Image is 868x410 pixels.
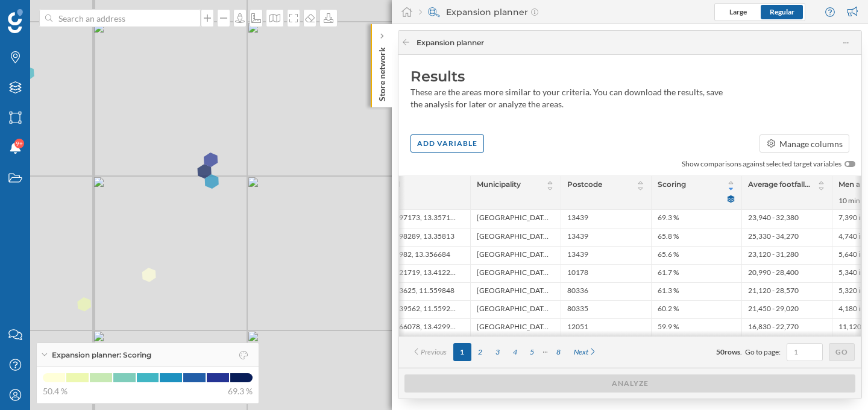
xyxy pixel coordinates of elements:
[477,213,549,225] span: [GEOGRAPHIC_DATA], [GEOGRAPHIC_DATA]
[729,7,747,16] span: Large
[658,268,679,279] span: 61.7 %
[740,347,742,356] span: .
[385,232,454,243] span: 52.598289, 13.35813
[658,179,686,192] span: Scoring
[385,268,458,279] span: 52.521719, 13.412271
[52,350,151,361] span: Expansion planner: Scoring
[25,8,69,19] span: Support
[385,286,454,297] span: 48.13625, 11.559848
[376,42,388,101] p: Store network
[745,347,781,358] span: Go to page:
[477,179,521,192] span: Municipality
[748,268,799,279] span: 20,990 - 28,400
[658,304,679,315] span: 60.2 %
[748,250,799,261] span: 23,120 - 31,280
[748,304,799,315] span: 21,450 - 29,020
[385,213,458,225] span: 52.597173, 13.357127
[477,304,549,315] span: [GEOGRAPHIC_DATA], Stadt
[567,304,588,315] span: 80335
[567,179,602,192] span: Postcode
[385,322,458,333] span: 52.466078, 13.429914
[790,346,819,358] input: 1
[748,286,799,297] span: 21,120 - 28,570
[779,137,843,150] div: Manage columns
[477,322,549,333] span: [GEOGRAPHIC_DATA], [GEOGRAPHIC_DATA]
[567,322,588,333] span: 12051
[43,385,68,397] span: 50.4 %
[748,322,799,333] span: 16,830 - 22,770
[658,213,679,225] span: 69.3 %
[419,6,538,18] div: Expansion planner
[410,67,849,86] div: Results
[567,232,588,243] span: 13439
[385,250,450,261] span: 52.5982, 13.356684
[428,6,440,18] img: search-areas.svg
[417,37,484,48] span: Expansion planner
[748,213,799,225] span: 23,940 - 32,380
[770,7,794,16] span: Regular
[16,137,23,150] span: 9+
[725,347,740,356] span: rows
[567,250,588,261] span: 13439
[658,232,679,243] span: 65.8 %
[477,286,549,297] span: [GEOGRAPHIC_DATA], Stadt
[477,232,549,243] span: [GEOGRAPHIC_DATA], [GEOGRAPHIC_DATA]
[658,322,679,333] span: 59.9 %
[716,347,725,356] span: 50
[477,268,549,279] span: [GEOGRAPHIC_DATA], [GEOGRAPHIC_DATA]
[567,213,588,225] span: 13439
[682,159,841,169] span: Show comparisons against selected target variables
[410,86,724,110] div: These are the areas more similar to your criteria. You can download the results, save the analysi...
[748,179,810,192] span: Average footfall around the point (2024): All day (Average)
[658,250,679,261] span: 65.6 %
[8,9,23,33] img: Geoblink Logo
[385,304,458,315] span: 48.139562, 11.559206
[748,232,799,243] span: 25,330 - 34,270
[567,268,588,279] span: 10178
[228,385,253,397] span: 69.3 %
[658,286,679,297] span: 61.3 %
[567,286,588,297] span: 80336
[477,250,549,261] span: [GEOGRAPHIC_DATA], [GEOGRAPHIC_DATA]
